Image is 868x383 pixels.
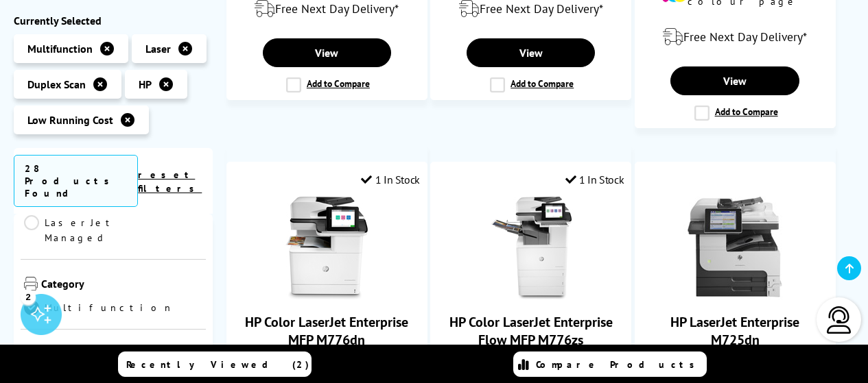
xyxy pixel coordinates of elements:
[27,77,86,91] span: Duplex Scan
[467,38,595,67] a: View
[138,169,202,195] a: reset filters
[694,106,778,121] label: Add to Compare
[263,38,391,67] a: View
[27,113,113,127] span: Low Running Cost
[14,14,213,27] div: Currently Selected
[24,277,38,291] img: Category
[513,351,707,377] a: Compare Products
[27,42,93,55] span: Multifunction
[145,42,171,55] span: Laser
[670,66,799,95] a: View
[490,77,574,92] label: Add to Compare
[126,358,309,371] span: Recently Viewed (2)
[480,197,583,299] img: HP Color LaserJet Enterprise Flow MFP M776zs
[24,215,116,245] a: LaserJet Managed
[449,313,613,349] a: HP Color LaserJet Enterprise Flow MFP M776zs
[642,18,828,56] div: modal_delivery
[286,77,370,92] label: Add to Compare
[118,351,312,377] a: Recently Viewed (2)
[275,288,378,302] a: HP Color LaserJet Enterprise MFP M776dn
[21,289,36,304] div: 2
[41,277,202,293] span: Category
[536,358,702,371] span: Compare Products
[565,173,624,186] div: 1 In Stock
[361,173,420,186] div: 1 In Stock
[683,197,786,299] img: HP LaserJet Enterprise M725dn
[670,313,799,349] a: HP LaserJet Enterprise M725dn
[24,300,174,315] a: Multifunction
[825,306,853,334] img: user-headset-light.svg
[683,288,786,302] a: HP LaserJet Enterprise M725dn
[14,155,138,207] span: 28 Products Found
[275,197,378,299] img: HP Color LaserJet Enterprise MFP M776dn
[480,288,583,302] a: HP Color LaserJet Enterprise Flow MFP M776zs
[245,313,408,349] a: HP Color LaserJet Enterprise MFP M776dn
[139,77,152,91] span: HP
